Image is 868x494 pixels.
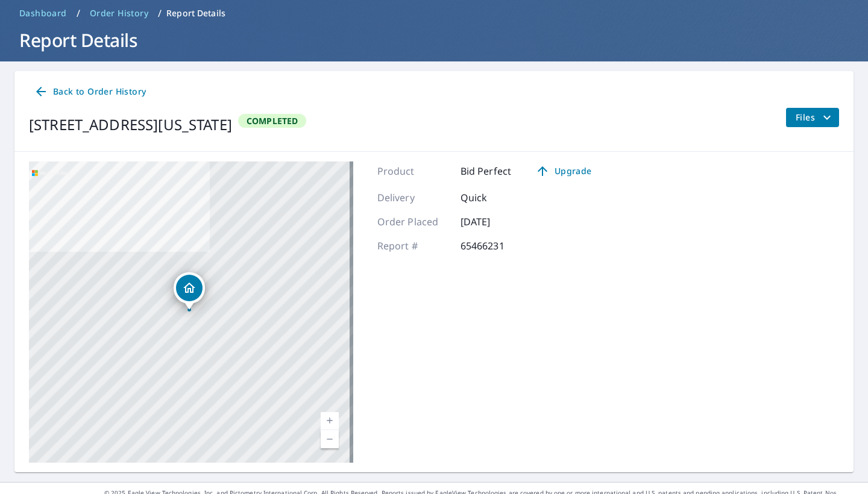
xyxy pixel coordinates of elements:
nav: breadcrumb [14,4,854,23]
p: Order Placed [377,214,450,229]
p: [DATE] [461,214,533,229]
a: Current Level 17, Zoom Out [321,430,339,448]
a: Dashboard [14,4,72,23]
li: / [158,6,162,20]
span: Back to Order History [34,84,146,99]
a: Back to Order History [29,81,151,103]
p: Delivery [377,190,450,205]
p: Product [377,164,450,178]
span: Dashboard [19,7,67,19]
a: Order History [85,4,153,23]
p: Report # [377,239,450,253]
p: Bid Perfect [461,164,512,178]
div: Dropped pin, building 1, Residential property, 281 Stonhop Drive Delaware, OH 43015 [174,272,205,310]
li: / [77,6,80,20]
p: Report Details [166,7,225,19]
span: Completed [239,115,305,127]
span: Order History [90,7,148,19]
h1: Report Details [14,28,854,52]
span: Upgrade [533,164,594,178]
button: filesDropdownBtn-65466231 [785,108,839,127]
p: 65466231 [461,239,533,253]
div: [STREET_ADDRESS][US_STATE] [29,114,232,136]
p: Quick [461,190,533,205]
a: Current Level 17, Zoom In [321,412,339,430]
span: Files [796,110,834,125]
a: Upgrade [526,161,601,181]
